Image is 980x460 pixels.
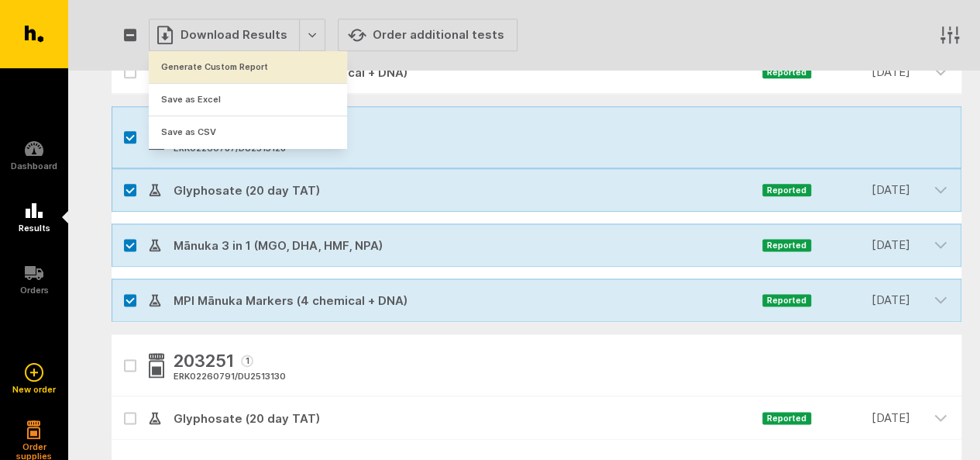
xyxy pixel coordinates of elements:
time: [DATE] [811,181,910,199]
button: Save as Excel [149,84,347,116]
span: Reported [762,66,811,78]
time: [DATE] [811,63,910,81]
div: ERK02260787 / DU2513128 [174,142,286,156]
div: ERK02260791 / DU2513130 [174,370,286,384]
h5: New order [12,385,56,394]
span: Reported [762,239,811,251]
span: 1 [241,355,253,367]
span: Reported [762,412,811,424]
span: MPI Mānuka Markers (4 chemical + DNA) [161,64,762,82]
span: Reported [762,184,811,196]
span: Glyphosate (20 day TAT) [161,410,762,428]
span: MPI Mānuka Markers (4 chemical + DNA) [161,292,762,310]
h5: Orders [20,285,49,295]
h5: Results [19,223,50,233]
button: Order additional tests [338,19,518,51]
span: Glyphosate (20 day TAT) [161,182,762,200]
button: Download Results [149,19,325,51]
time: [DATE] [811,409,910,427]
time: [DATE] [811,236,910,254]
span: Mānuka 3 in 1 (MGO, DHA, HMF, NPA) [161,237,762,255]
span: 203251 [174,348,235,376]
button: Generate Custom Report [149,51,347,83]
h5: Dashboard [11,161,57,171]
span: Reported [762,294,811,306]
button: Save as CSV [149,116,347,149]
button: Select all [124,29,136,41]
time: [DATE] [811,291,910,310]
